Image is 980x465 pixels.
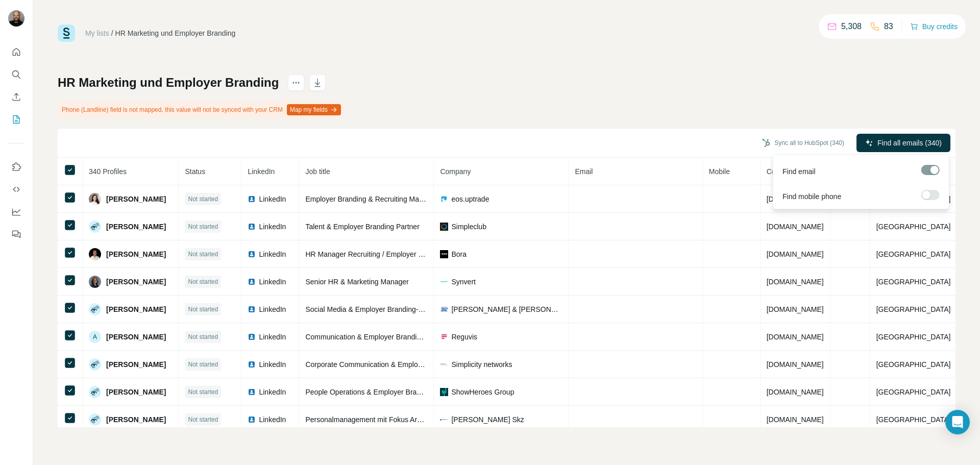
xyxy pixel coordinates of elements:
[259,359,286,370] span: LinkedIn
[8,88,24,106] button: Enrich CSV
[305,250,447,258] span: HR Manager Recruiting / Employer Branding
[451,222,486,232] span: Simpleclub
[188,332,218,341] span: Not started
[440,167,471,176] span: Company
[8,225,24,243] button: Feedback
[767,195,824,203] span: [DOMAIN_NAME]
[259,249,286,259] span: LinkedIn
[8,10,24,27] img: Avatar
[782,166,816,177] span: Find email
[248,333,256,341] img: LinkedIn logo
[451,414,524,425] span: [PERSON_NAME] Skz
[767,305,824,313] span: [DOMAIN_NAME]
[876,415,951,424] span: [GEOGRAPHIC_DATA]
[89,276,101,288] img: Avatar
[451,332,477,342] span: Reguvis
[440,388,448,396] img: company-logo
[440,278,448,286] img: company-logo
[188,360,218,369] span: Not started
[451,194,489,204] span: eos.uptrade
[89,248,101,260] img: Avatar
[106,332,166,342] span: [PERSON_NAME]
[305,305,452,313] span: Social Media & Employer Branding-Managerin
[451,277,475,287] span: Synvert
[440,223,448,231] img: company-logo
[8,65,24,84] button: Search
[8,203,24,221] button: Dashboard
[876,388,951,396] span: [GEOGRAPHIC_DATA]
[782,191,841,202] span: Find mobile phone
[755,135,851,151] button: Sync all to HubSpot (340)
[767,278,824,286] span: [DOMAIN_NAME]
[451,387,514,397] span: ShowHeroes Group
[767,360,824,369] span: [DOMAIN_NAME]
[58,75,279,91] h1: HR Marketing und Employer Branding
[876,250,951,258] span: [GEOGRAPHIC_DATA]
[305,195,437,203] span: Employer Branding & Recruiting Manager
[440,415,448,424] img: company-logo
[305,388,464,396] span: People Operations & Employer Branding Manager
[248,167,275,176] span: LinkedIn
[106,277,166,287] span: [PERSON_NAME]
[188,277,218,286] span: Not started
[259,332,286,342] span: LinkedIn
[451,249,467,259] span: Bora
[451,359,512,370] span: Simplicity networks
[876,223,951,231] span: [GEOGRAPHIC_DATA]
[259,304,286,314] span: LinkedIn
[876,278,951,286] span: [GEOGRAPHIC_DATA]
[106,222,166,232] span: [PERSON_NAME]
[876,305,951,313] span: [GEOGRAPHIC_DATA]
[440,360,448,369] img: company-logo
[288,75,304,91] button: actions
[8,180,24,199] button: Use Surfe API
[85,29,109,37] a: My lists
[188,194,218,204] span: Not started
[115,28,236,38] div: HR Marketing und Employer Branding
[856,134,950,152] button: Find all emails (340)
[440,195,448,203] img: company-logo
[89,358,101,371] img: Avatar
[305,167,330,176] span: Job title
[89,167,127,176] span: 340 Profiles
[259,387,286,397] span: LinkedIn
[259,277,286,287] span: LinkedIn
[305,360,488,369] span: Corporate Communication & Employer Branding Manager
[259,414,286,425] span: LinkedIn
[248,360,256,369] img: LinkedIn logo
[188,222,218,231] span: Not started
[884,20,893,33] p: 83
[575,167,593,176] span: Email
[440,333,448,341] img: company-logo
[877,138,942,148] span: Find all emails (340)
[111,28,113,38] li: /
[106,249,166,259] span: [PERSON_NAME]
[89,331,101,343] div: A
[89,303,101,315] img: Avatar
[89,193,101,205] img: Avatar
[58,25,75,42] img: Surfe Logo
[305,415,525,424] span: Personalmanagement mit Fokus Arbeitsrecht und Employer Branding
[767,167,823,176] span: Company website
[106,194,166,204] span: [PERSON_NAME]
[8,43,24,61] button: Quick start
[188,305,218,314] span: Not started
[305,333,460,341] span: Communication & Employer Branding Managerin
[767,415,824,424] span: [DOMAIN_NAME]
[248,223,256,231] img: LinkedIn logo
[259,222,286,232] span: LinkedIn
[440,250,448,258] img: company-logo
[767,223,824,231] span: [DOMAIN_NAME]
[876,360,951,369] span: [GEOGRAPHIC_DATA]
[259,194,286,204] span: LinkedIn
[767,250,824,258] span: [DOMAIN_NAME]
[767,388,824,396] span: [DOMAIN_NAME]
[305,223,419,231] span: Talent & Employer Branding Partner
[58,101,343,118] div: Phone (Landline) field is not mapped, this value will not be synced with your CRM
[248,250,256,258] img: LinkedIn logo
[106,387,166,397] span: [PERSON_NAME]
[185,167,205,176] span: Status
[451,304,562,314] span: [PERSON_NAME] & [PERSON_NAME] GmbH
[106,304,166,314] span: [PERSON_NAME]
[248,195,256,203] img: LinkedIn logo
